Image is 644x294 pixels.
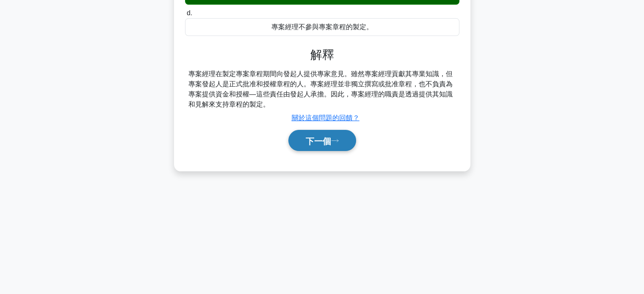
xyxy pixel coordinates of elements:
button: 下一個 [288,130,356,151]
font: d. [187,9,192,16]
font: 下一個 [306,136,331,146]
font: 解釋 [310,48,334,61]
font: 專案經理在製定專案章程期間向發起人提供專家意見。雖然專案經理貢獻其專業知識，但專案發起人是正式批准和授權章程的人。專案經理並非獨立撰寫或批准章程，也不負責為專案提供資金和授權—這些責任由發起人承... [188,70,453,108]
a: 關於這個問題的回饋？ [292,114,359,121]
font: 專案經理不參與專案章程的製定。 [271,23,373,30]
